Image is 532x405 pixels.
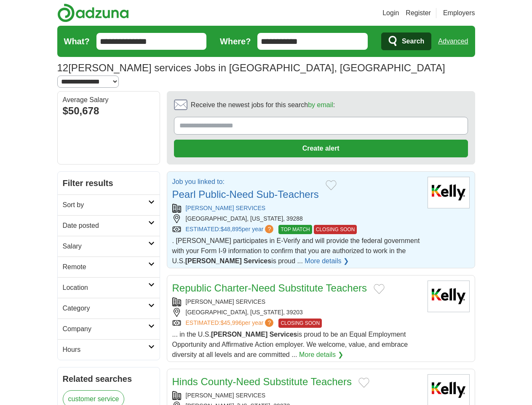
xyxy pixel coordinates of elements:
[406,8,431,18] a: Register
[63,221,148,231] h2: Date posted
[63,324,148,334] h2: Company
[174,140,468,157] button: Create alert
[278,319,322,328] span: CLOSING SOON
[63,345,148,355] h2: Hours
[58,339,160,360] a: Hours
[172,376,352,387] a: Hinds County-Need Substitute Teachers
[211,331,267,338] strong: [PERSON_NAME]
[172,214,421,223] div: [GEOGRAPHIC_DATA], [US_STATE], 39288
[58,236,160,256] a: Salary
[220,35,251,48] label: Where?
[63,303,148,313] h2: Category
[58,298,160,319] a: Category
[58,215,160,236] a: Date posted
[172,331,408,358] span: ... in the U.S. is proud to be an Equal Employment Opportunity and Affirmative Action employer. W...
[265,225,273,233] span: ?
[374,284,385,294] button: Add to favorite jobs
[186,225,275,234] a: ESTIMATED:$48,895per year?
[63,103,155,119] div: $50,678
[358,378,369,388] button: Add to favorite jobs
[63,262,148,272] h2: Remote
[172,237,420,265] span: . [PERSON_NAME] participates in E-Verify and will provide the federal government with your Form I...
[63,200,148,210] h2: Sort by
[186,298,266,305] a: [PERSON_NAME] SERVICES
[428,281,470,312] img: Kelly Services logo
[326,180,337,190] button: Add to favorite jobs
[172,177,319,187] p: Job you linked to:
[172,189,319,200] a: Pearl Public-Need Sub-Teachers
[314,225,357,234] span: CLOSING SOON
[57,60,69,76] span: 12
[57,62,445,73] h1: [PERSON_NAME] services Jobs in [GEOGRAPHIC_DATA], [GEOGRAPHIC_DATA]
[265,319,273,327] span: ?
[63,97,155,103] div: Average Salary
[63,373,155,385] h2: Related searches
[191,100,335,110] span: Receive the newest jobs for this search :
[402,33,424,50] span: Search
[57,3,129,22] img: Adzuna logo
[305,256,349,266] a: More details ❯
[270,331,297,338] strong: Services
[58,256,160,277] a: Remote
[278,225,312,234] span: TOP MATCH
[63,283,148,293] h2: Location
[299,350,343,360] a: More details ❯
[58,172,160,194] h2: Filter results
[185,257,242,265] strong: [PERSON_NAME]
[382,8,399,18] a: Login
[220,226,242,232] span: $48,895
[381,32,431,50] button: Search
[58,194,160,215] a: Sort by
[64,35,90,48] label: What?
[243,257,271,265] strong: Services
[443,8,475,18] a: Employers
[308,101,333,108] a: by email
[63,241,148,251] h2: Salary
[58,319,160,339] a: Company
[172,282,367,294] a: Republic Charter-Need Substitute Teachers
[186,205,266,211] a: [PERSON_NAME] SERVICES
[186,319,275,328] a: ESTIMATED:$45,996per year?
[186,392,266,399] a: [PERSON_NAME] SERVICES
[172,308,421,317] div: [GEOGRAPHIC_DATA], [US_STATE], 39203
[58,277,160,298] a: Location
[438,33,468,50] a: Advanced
[220,319,242,326] span: $45,996
[428,177,470,208] img: Kelly Services logo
